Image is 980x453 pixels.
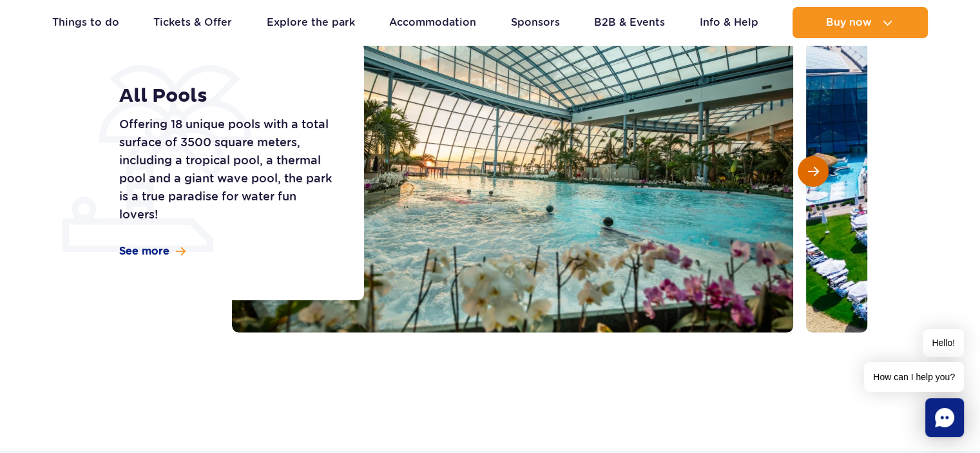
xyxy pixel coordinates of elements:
a: Tickets & Offer [153,7,232,38]
a: See more [119,244,186,258]
a: Explore the park [267,7,355,38]
div: Chat [925,398,964,437]
button: Buy now [793,7,928,38]
a: Info & Help [700,7,758,38]
a: Accommodation [389,7,476,38]
span: Buy now [826,17,872,28]
img: Indoor pool at Suntago, with tropical plants and orchids [232,10,793,333]
span: How can I help you? [864,362,964,392]
p: Offering 18 unique pools with a total surface of 3500 square meters, including a tropical pool, a... [119,115,335,224]
h1: All Pools [119,84,335,108]
a: Things to do [52,7,119,38]
span: Hello! [923,329,964,357]
button: Next slide [798,156,829,187]
span: See more [119,244,169,258]
a: Sponsors [511,7,560,38]
a: B2B & Events [594,7,665,38]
